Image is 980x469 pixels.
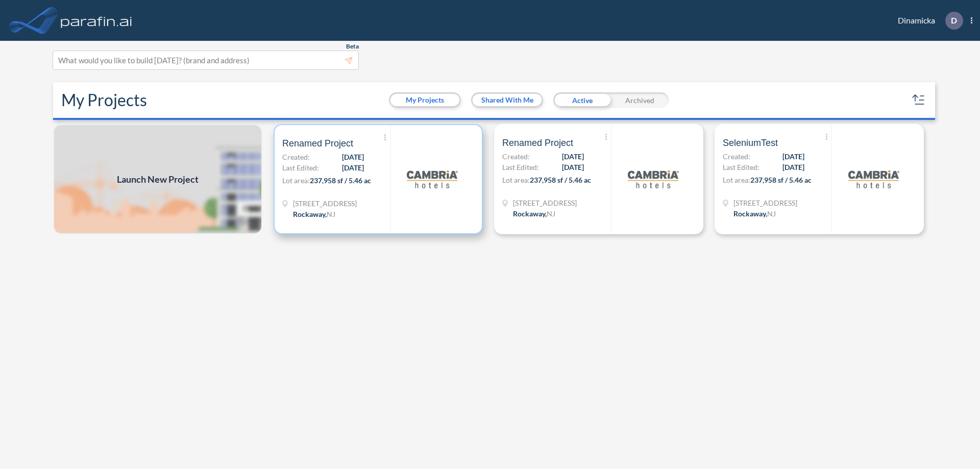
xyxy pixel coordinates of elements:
[53,124,262,234] a: Launch New Project
[293,198,357,209] span: 321 Mt Hope Ave
[530,176,591,184] span: 237,958 sf / 5.46 ac
[282,162,319,173] span: Last Edited:
[407,154,458,205] img: logo
[733,209,767,218] span: Rockaway ,
[53,124,262,234] img: add
[562,162,584,172] span: [DATE]
[733,208,776,219] div: Rockaway, NJ
[502,151,530,162] span: Created:
[951,16,957,25] p: D
[293,209,335,219] div: Rockaway, NJ
[310,176,371,185] span: 237,958 sf / 5.46 ac
[723,137,778,149] span: SeleniumTest
[750,176,812,184] span: 237,958 sf / 5.46 ac
[390,94,459,106] button: My Projects
[723,151,750,162] span: Created:
[342,152,364,162] span: [DATE]
[611,92,669,108] div: Archived
[282,137,353,150] span: Renamed Project
[327,210,335,218] span: NJ
[911,92,927,108] button: sort
[883,12,972,30] div: Dinamicka
[513,198,577,208] span: 321 Mt Hope Ave
[282,176,310,185] span: Lot area:
[61,90,147,110] h2: My Projects
[59,10,134,31] img: logo
[513,208,555,219] div: Rockaway, NJ
[502,176,530,184] span: Lot area:
[117,172,199,186] span: Launch New Project
[502,137,573,149] span: Renamed Project
[346,42,359,51] span: Beta
[502,162,539,172] span: Last Edited:
[282,152,310,162] span: Created:
[547,209,555,218] span: NJ
[562,151,584,162] span: [DATE]
[723,176,750,184] span: Lot area:
[733,198,797,208] span: 321 Mt Hope Ave
[293,210,327,218] span: Rockaway ,
[723,162,759,172] span: Last Edited:
[767,209,776,218] span: NJ
[513,209,547,218] span: Rockaway ,
[782,162,804,172] span: [DATE]
[782,151,804,162] span: [DATE]
[848,154,899,205] img: logo
[342,162,364,173] span: [DATE]
[628,154,679,205] img: logo
[553,92,611,108] div: Active
[473,94,542,106] button: Shared With Me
